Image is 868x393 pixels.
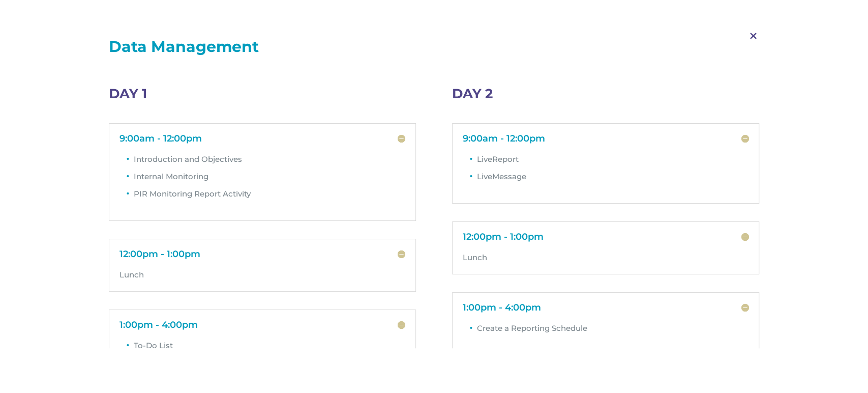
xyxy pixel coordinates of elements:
li: To-Do List [134,340,406,357]
li: Create a Reporting Schedule [477,322,749,340]
li: LiveMessage [477,171,749,188]
li: LiveReport [477,153,749,171]
h5: 12:00pm - 1:00pm [463,232,749,241]
h5: 1:00pm - 4:00pm [119,320,406,329]
h2: DAY 2 [452,87,760,105]
h5: 9:00am - 12:00pm [463,134,749,143]
h5: 1:00pm - 4:00pm [463,303,749,312]
p: Lunch [119,269,406,281]
li: Internal Monitoring [134,171,406,188]
h1: Data Management [109,39,760,60]
h5: 9:00am - 12:00pm [119,134,406,143]
li: Introduction and Objectives [134,153,406,171]
h5: 12:00pm - 1:00pm [119,249,406,259]
li: PIR Monitoring Report Activity [134,188,406,205]
span: M [738,21,768,51]
p: Lunch [463,251,749,264]
h2: DAY 1 [109,87,416,105]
